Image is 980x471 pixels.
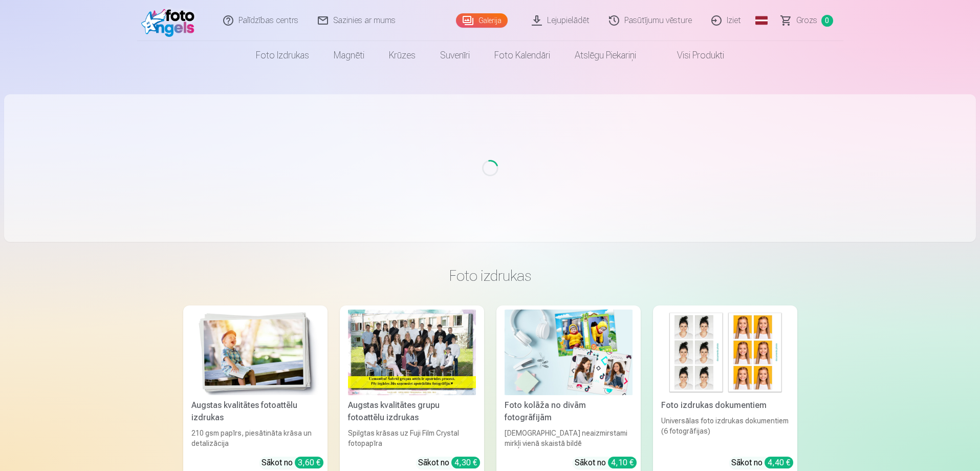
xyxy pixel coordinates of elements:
div: 4,40 € [765,457,793,468]
a: Magnēti [321,41,377,70]
a: Visi produkti [648,41,736,70]
a: Krūzes [377,41,428,70]
div: 4,10 € [608,457,637,468]
div: Augstas kvalitātes fotoattēlu izdrukas [187,399,323,424]
div: Foto kolāža no divām fotogrāfijām [500,399,637,424]
div: Sākot no [731,457,793,469]
img: Foto kolāža no divām fotogrāfijām [505,310,633,395]
img: Augstas kvalitātes fotoattēlu izdrukas [191,310,319,395]
div: Sākot no [262,457,323,469]
a: Suvenīri [428,41,482,70]
a: Atslēgu piekariņi [562,41,648,70]
div: 210 gsm papīrs, piesātināta krāsa un detalizācija [187,428,323,448]
a: Galerija [456,13,508,28]
div: 3,60 € [295,457,323,468]
div: Spilgtas krāsas uz Fuji Film Crystal fotopapīra [344,428,480,448]
div: Augstas kvalitātes grupu fotoattēlu izdrukas [344,399,480,424]
a: Foto izdrukas [244,41,321,70]
span: 0 [821,15,833,27]
span: Grozs [796,14,817,27]
img: /fa1 [141,4,200,37]
div: Foto izdrukas dokumentiem [657,399,793,412]
h3: Foto izdrukas [191,267,789,285]
div: 4,30 € [451,457,480,468]
a: Foto kalendāri [482,41,562,70]
div: [DEMOGRAPHIC_DATA] neaizmirstami mirkļi vienā skaistā bildē [500,428,637,448]
div: Sākot no [418,457,480,469]
div: Universālas foto izdrukas dokumentiem (6 fotogrāfijas) [657,416,793,448]
img: Foto izdrukas dokumentiem [661,310,789,395]
div: Sākot no [575,457,637,469]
